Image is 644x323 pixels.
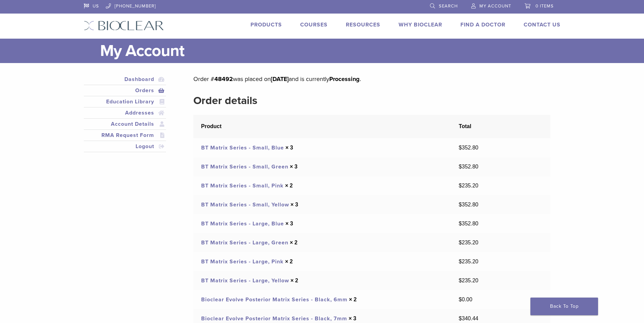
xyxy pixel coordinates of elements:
[290,240,297,245] strong: × 2
[285,183,293,188] strong: × 2
[193,115,451,138] th: Product
[100,39,560,63] h1: My Account
[459,240,462,245] span: $
[459,278,462,283] span: $
[85,75,165,83] a: Dashboard
[300,21,328,28] a: Courses
[201,144,284,151] a: BT Matrix Series - Small, Blue
[459,221,462,226] span: $
[459,240,478,245] bdi: 235.20
[214,75,233,83] mark: 48492
[271,75,289,83] mark: [DATE]
[459,297,472,302] bdi: 0.00
[85,109,165,117] a: Addresses
[530,298,598,315] a: Back To Top
[201,182,284,189] a: BT Matrix Series - Small, Pink
[193,93,550,109] h2: Order details
[459,164,478,169] bdi: 352.80
[201,315,347,322] a: Bioclear Evolve Posterior Matrix Series - Black, 7mm
[459,221,478,226] bdi: 352.80
[85,98,165,106] a: Education Library
[285,259,293,264] strong: × 2
[479,3,511,9] span: My Account
[459,183,478,188] bdi: 235.20
[459,202,478,207] bdi: 352.80
[251,21,282,28] a: Products
[459,259,462,264] span: $
[329,75,360,83] mark: Processing
[459,145,462,150] span: $
[460,21,505,28] a: Find A Doctor
[535,3,554,9] span: 0 items
[290,278,298,283] strong: × 2
[201,258,284,265] a: BT Matrix Series - Large, Pink
[459,259,478,264] bdi: 235.20
[85,86,165,95] a: Orders
[524,21,560,28] a: Contact Us
[193,74,550,84] p: Order # was placed on and is currently .
[349,297,357,302] strong: × 2
[459,164,462,169] span: $
[285,221,293,226] strong: × 3
[85,142,165,150] a: Logout
[201,296,348,303] a: Bioclear Evolve Posterior Matrix Series - Black, 6mm
[85,120,165,128] a: Account Details
[201,220,284,227] a: BT Matrix Series - Large, Blue
[459,202,462,207] span: $
[290,202,298,207] strong: × 3
[349,316,356,321] strong: × 3
[459,278,478,283] bdi: 235.20
[439,3,458,9] span: Search
[201,201,289,208] a: BT Matrix Series - Small, Yellow
[346,21,380,28] a: Resources
[285,145,293,150] strong: × 3
[290,164,297,169] strong: × 3
[201,239,288,246] a: BT Matrix Series - Large, Green
[459,183,462,188] span: $
[459,145,478,150] bdi: 352.80
[201,277,289,284] a: BT Matrix Series - Large, Yellow
[84,74,166,160] nav: Account pages
[201,163,288,170] a: BT Matrix Series - Small, Green
[84,21,164,31] img: Bioclear
[459,316,478,321] bdi: 340.44
[451,115,550,138] th: Total
[399,21,442,28] a: Why Bioclear
[85,131,165,139] a: RMA Request Form
[459,297,462,302] span: $
[459,316,462,321] span: $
